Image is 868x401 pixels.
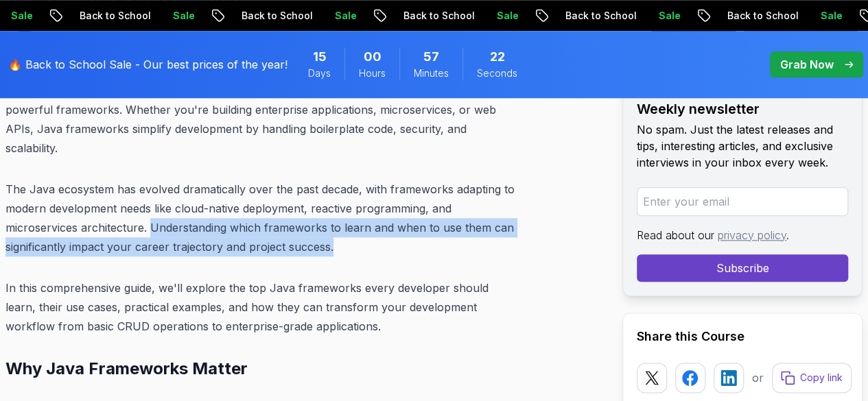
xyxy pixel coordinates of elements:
span: Minutes [414,66,449,80]
span: 22 Seconds [490,47,505,66]
p: or [752,369,764,386]
p: Back to School [768,9,861,23]
span: 0 Hours [364,47,382,66]
a: privacy policy [718,228,786,242]
span: 15 Days [313,47,327,66]
button: Subscribe [637,254,848,282]
p: What makes Java one of the most enduring programming languages? The answer lies in its powerful f... [5,81,519,158]
span: Hours [359,66,386,80]
p: Back to School [606,9,699,23]
p: Sale [537,9,581,23]
button: Copy link [772,363,852,393]
p: Back to School [120,9,213,23]
p: In this comprehensive guide, we'll explore the top Java frameworks every developer should learn, ... [5,278,519,336]
h2: Weekly newsletter [637,99,848,119]
p: No spam. Just the latest releases and tips, interesting articles, and exclusive interviews in you... [637,121,848,171]
h2: Why Java Frameworks Matter [5,358,519,380]
p: Back to School [444,9,537,23]
p: Grab Now [780,56,834,73]
p: 🔥 Back to School Sale - Our best prices of the year! [8,56,288,73]
p: Copy link [800,371,843,385]
p: Sale [699,9,743,23]
p: Back to School [282,9,375,23]
p: Read about our . [637,227,848,243]
input: Enter your email [637,187,848,216]
p: The Java ecosystem has evolved dramatically over the past decade, with frameworks adapting to mod... [5,180,519,256]
p: Sale [51,9,95,23]
p: Sale [375,9,419,23]
p: Sale [213,9,257,23]
h2: Share this Course [637,327,848,346]
span: Days [308,66,331,80]
span: Seconds [477,66,517,80]
span: 57 Minutes [423,47,439,66]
